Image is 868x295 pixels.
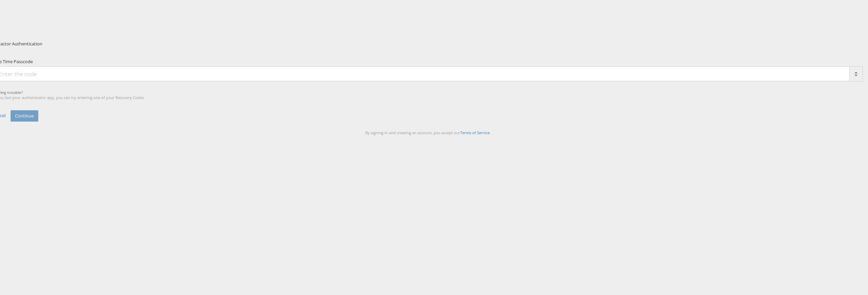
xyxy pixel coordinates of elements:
a: Terms of Service [460,130,490,135]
